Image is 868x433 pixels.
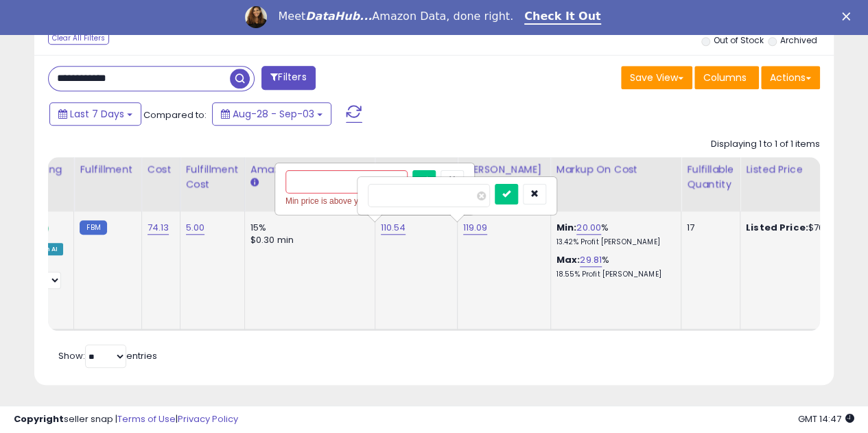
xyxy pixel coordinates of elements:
button: Save View [621,66,692,89]
p: 18.55% Profit [PERSON_NAME] [556,270,670,279]
span: Columns [703,71,747,84]
a: 74.13 [148,221,169,235]
div: Fulfillment [80,163,135,177]
a: Check It Out [524,10,601,25]
button: Columns [694,66,759,89]
span: 2025-09-11 14:47 GMT [798,412,854,425]
a: Privacy Policy [178,412,238,425]
span: Compared to: [143,108,207,121]
div: Repricing [15,163,68,177]
div: 17 [687,222,729,234]
div: Markup on Cost [556,163,675,177]
a: 119.09 [463,221,488,235]
a: Terms of Use [117,412,176,425]
a: 110.54 [381,221,406,235]
i: DataHub... [305,10,372,23]
label: Archived [780,34,817,46]
button: Actions [761,66,820,89]
div: Fulfillable Quantity [687,163,734,191]
div: Close [842,12,856,21]
div: seller snap | | [14,413,238,426]
div: % [556,222,670,247]
button: Aug-28 - Sep-03 [212,102,331,126]
a: 29.81 [580,253,602,267]
div: Clear All Filters [48,32,109,45]
div: Amazon Fees [250,163,369,177]
div: Displaying 1 to 1 of 1 items [711,138,820,151]
div: Meet Amazon Data, done right. [278,10,513,23]
span: Show: entries [58,349,157,362]
span: Last 7 Days [70,107,124,121]
button: Filters [261,66,315,90]
div: Cost [148,163,174,177]
a: 20.00 [576,221,601,235]
div: Listed Price [746,163,865,177]
div: % [556,254,670,279]
div: 15% [250,222,364,234]
th: The percentage added to the cost of goods (COGS) that forms the calculator for Min & Max prices. [550,157,681,211]
small: FBM [80,220,106,235]
div: Fulfillment Cost [186,163,239,191]
small: Amazon Fees. [250,177,259,189]
span: Aug-28 - Sep-03 [233,107,314,121]
div: $0.30 min [250,234,364,246]
div: Min price is above your Max price [285,194,464,208]
label: Out of Stock [713,34,763,46]
a: 5.00 [186,221,205,235]
div: [PERSON_NAME] [463,163,545,177]
strong: Copyright [14,412,64,425]
b: Listed Price: [746,221,808,234]
b: Min: [556,221,577,234]
img: Profile image for Georgie [245,6,267,28]
div: $76.32 [746,222,860,234]
b: Max: [556,253,580,266]
p: 13.42% Profit [PERSON_NAME] [556,237,670,247]
button: Last 7 Days [49,102,141,126]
